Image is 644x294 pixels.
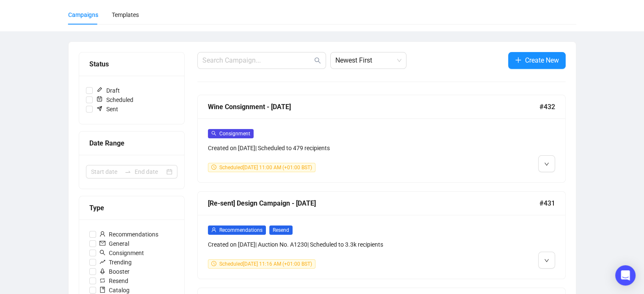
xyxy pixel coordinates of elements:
[96,276,132,286] span: Resend
[208,102,539,112] div: Wine Consignment - [DATE]
[89,59,174,69] div: Status
[100,278,105,283] span: retweet
[100,268,105,274] span: rocket
[96,258,135,267] span: Trending
[211,261,216,266] span: clock-circle
[539,198,555,209] span: #431
[96,230,162,239] span: Recommendations
[93,86,123,95] span: Draft
[335,52,401,69] span: Newest First
[93,104,122,114] span: Sent
[68,10,98,19] div: Campaigns
[100,259,105,265] span: rise
[100,287,105,293] span: book
[197,191,566,279] a: [Re-sent] Design Campaign - [DATE]#431userRecommendationsResendCreated on [DATE]| Auction No. A12...
[615,265,636,286] div: Open Intercom Messenger
[208,143,467,153] div: Created on [DATE] | Scheduled to 479 recipients
[100,231,105,237] span: user
[89,138,174,148] div: Date Range
[219,165,312,170] span: Scheduled [DATE] 11:00 AM (+01:00 BST)
[124,168,131,175] span: swap-right
[100,250,105,256] span: search
[96,248,147,258] span: Consignment
[124,168,131,175] span: to
[211,131,216,136] span: search
[515,57,522,63] span: plus
[96,239,133,248] span: General
[219,261,312,267] span: Scheduled [DATE] 11:16 AM (+01:00 BST)
[100,240,105,246] span: mail
[525,55,559,66] span: Create New
[269,225,293,235] span: Resend
[135,167,165,176] input: End date
[208,198,539,209] div: [Re-sent] Design Campaign - [DATE]
[208,240,467,249] div: Created on [DATE] | Auction No. A1230 | Scheduled to 3.3k recipients
[544,258,549,263] span: down
[211,165,216,170] span: clock-circle
[219,131,250,137] span: Consignment
[219,227,263,233] span: Recommendations
[91,167,121,176] input: Start date
[112,10,139,19] div: Templates
[89,203,174,213] div: Type
[93,95,137,104] span: Scheduled
[539,102,555,112] span: #432
[314,57,321,64] span: search
[96,267,133,276] span: Booster
[197,95,566,183] a: Wine Consignment - [DATE]#432searchConsignmentCreated on [DATE]| Scheduled to 479 recipientsclock...
[202,55,312,66] input: Search Campaign...
[544,162,549,167] span: down
[211,227,216,232] span: user
[508,52,566,69] button: Create New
